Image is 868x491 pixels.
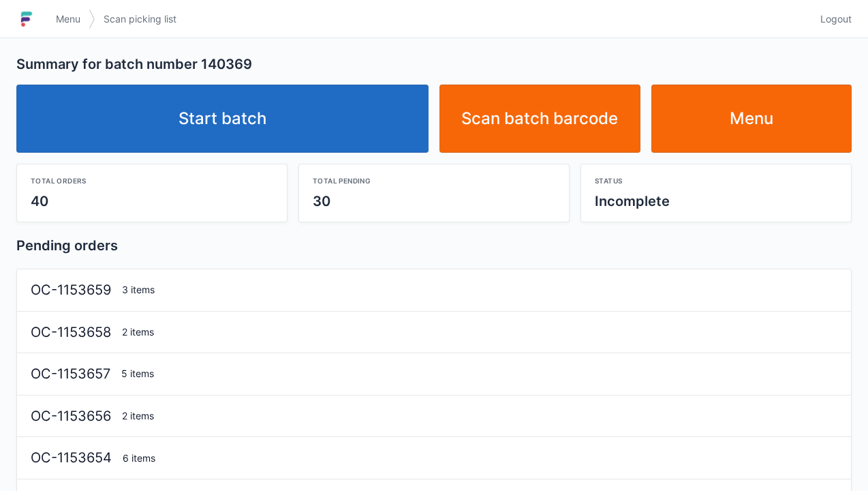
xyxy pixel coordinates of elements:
div: Total pending [313,175,555,186]
div: OC-1153654 [25,448,117,468]
a: Start batch [16,85,429,153]
div: OC-1153658 [25,323,117,342]
img: svg> [89,3,95,35]
div: 40 [31,192,273,211]
div: 6 items [117,451,843,465]
div: 2 items [117,409,843,423]
div: 3 items [117,283,843,297]
div: 30 [313,192,555,211]
div: 2 items [117,325,843,339]
div: Total orders [31,175,273,186]
span: Logout [820,12,852,26]
div: 5 items [116,367,843,381]
a: Logout [812,7,852,31]
h2: Summary for batch number 140369 [16,55,852,74]
a: Menu [651,85,852,153]
div: Status [595,175,837,186]
a: Scan picking list [95,7,185,31]
img: logo-small.jpg [16,8,37,30]
div: OC-1153659 [25,280,117,300]
div: Incomplete [595,192,837,211]
h2: Pending orders [16,236,852,255]
div: OC-1153656 [25,406,117,426]
div: OC-1153657 [25,364,116,384]
a: Scan batch barcode [439,85,640,153]
span: Menu [56,12,80,26]
a: Menu [48,7,89,31]
span: Scan picking list [104,12,176,26]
